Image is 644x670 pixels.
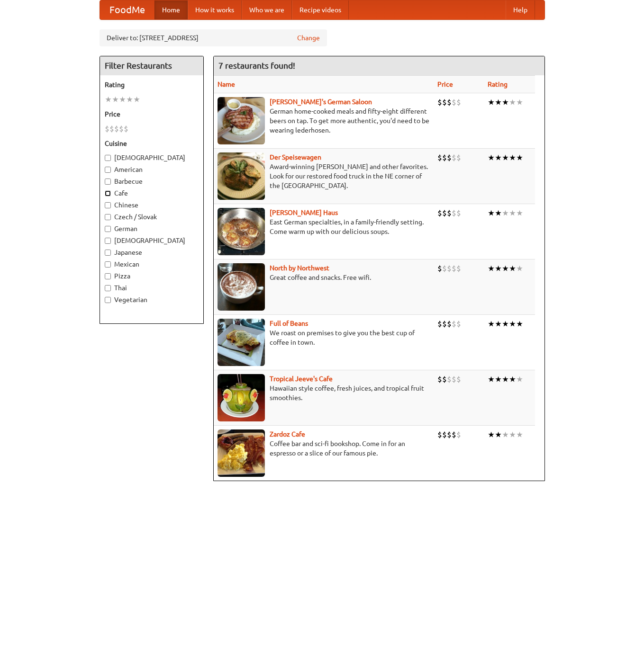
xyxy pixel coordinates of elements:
li: $ [456,429,461,440]
li: ★ [488,263,495,274]
a: Who we are [242,0,292,19]
input: Cafe [105,190,111,197]
li: $ [456,97,461,107]
li: ★ [495,374,502,384]
input: German [105,226,111,232]
li: $ [456,208,461,218]
li: ★ [502,97,509,107]
li: ★ [495,263,502,274]
a: Der Speisewagen [270,153,321,161]
li: $ [437,208,442,218]
a: Tropical Jeeve's Cafe [270,375,333,383]
li: ★ [495,97,502,107]
img: speisewagen.jpg [218,152,265,200]
li: ★ [502,152,509,163]
label: [DEMOGRAPHIC_DATA] [105,236,199,245]
li: ★ [509,208,516,218]
p: Award-winning [PERSON_NAME] and other favorites. Look for our restored food truck in the NE corne... [218,162,430,190]
a: FoodMe [100,0,154,19]
img: jeeves.jpg [218,374,265,421]
a: [PERSON_NAME]'s German Saloon [270,98,372,106]
li: ★ [516,319,523,329]
a: How it works [188,0,242,19]
li: ★ [495,152,502,163]
li: $ [452,263,456,274]
li: $ [456,263,461,274]
li: ★ [488,429,495,440]
li: $ [447,374,452,384]
li: $ [452,374,456,384]
img: north.jpg [218,263,265,311]
li: $ [124,124,128,134]
a: [PERSON_NAME] Haus [270,209,338,216]
li: ★ [509,429,516,440]
li: $ [442,97,447,107]
img: kohlhaus.jpg [218,208,265,255]
input: [DEMOGRAPHIC_DATA] [105,155,111,161]
li: $ [447,319,452,329]
li: $ [114,124,119,134]
img: zardoz.jpg [218,429,265,477]
a: Rating [488,80,508,88]
a: Zardoz Cafe [270,430,305,438]
li: $ [447,263,452,274]
label: German [105,224,199,233]
li: ★ [495,429,502,440]
li: ★ [502,429,509,440]
div: Deliver to: [STREET_ADDRESS] [100,29,327,46]
p: Coffee bar and sci-fi bookshop. Come in for an espresso or a slice of our famous pie. [218,439,430,458]
label: Mexican [105,259,199,269]
li: $ [452,429,456,440]
li: $ [442,263,447,274]
li: $ [437,263,442,274]
input: [DEMOGRAPHIC_DATA] [105,238,111,244]
input: Czech / Slovak [105,214,111,220]
label: Vegetarian [105,295,199,304]
li: $ [442,374,447,384]
label: Pizza [105,271,199,281]
li: ★ [119,94,126,105]
a: Change [297,33,320,43]
h5: Price [105,109,199,119]
a: Help [506,0,535,19]
li: ★ [488,97,495,107]
li: ★ [495,319,502,329]
li: $ [442,152,447,163]
li: $ [437,97,442,107]
li: ★ [502,263,509,274]
label: [DEMOGRAPHIC_DATA] [105,153,199,162]
b: North by Northwest [270,264,329,272]
li: ★ [509,152,516,163]
li: ★ [488,374,495,384]
li: $ [442,319,447,329]
input: Japanese [105,250,111,256]
a: Home [154,0,188,19]
li: $ [452,319,456,329]
li: ★ [516,374,523,384]
li: ★ [126,94,133,105]
p: Hawaiian style coffee, fresh juices, and tropical fruit smoothies. [218,384,430,402]
label: Cafe [105,188,199,198]
li: $ [442,429,447,440]
li: ★ [509,97,516,107]
li: ★ [133,94,140,105]
a: Price [437,80,453,88]
li: ★ [516,208,523,218]
li: $ [105,124,109,134]
p: Great coffee and snacks. Free wifi. [218,273,430,282]
h5: Rating [105,80,199,89]
h5: Cuisine [105,139,199,148]
li: $ [442,208,447,218]
label: Barbecue [105,177,199,186]
li: ★ [495,208,502,218]
ng-pluralize: 7 restaurants found! [218,61,295,70]
li: ★ [488,152,495,163]
li: ★ [516,263,523,274]
img: beans.jpg [218,319,265,366]
a: Name [218,80,235,88]
label: American [105,165,199,174]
